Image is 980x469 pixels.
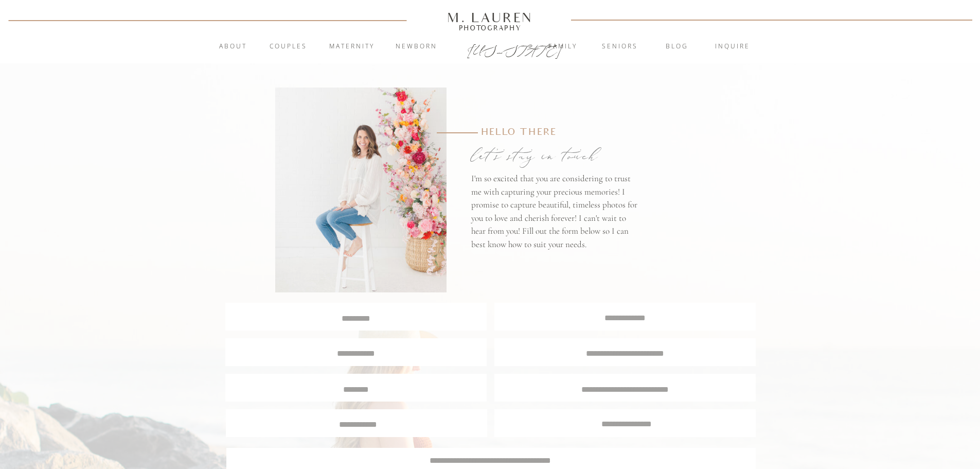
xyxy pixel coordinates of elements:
[481,125,614,142] p: Hello there
[592,42,648,52] a: Seniors
[705,42,760,52] a: inquire
[471,172,640,259] p: I'm so excited that you are considering to trust me with capturing your precious memories! I prom...
[389,42,444,52] a: Newborn
[649,42,705,52] a: blog
[471,142,640,169] p: let's stay in touch
[324,42,380,52] a: Maternity
[213,42,253,52] a: About
[443,25,538,30] a: Photography
[535,42,591,52] a: Family
[261,42,316,52] a: Couples
[417,12,564,23] a: M. Lauren
[467,42,514,55] a: [US_STATE]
